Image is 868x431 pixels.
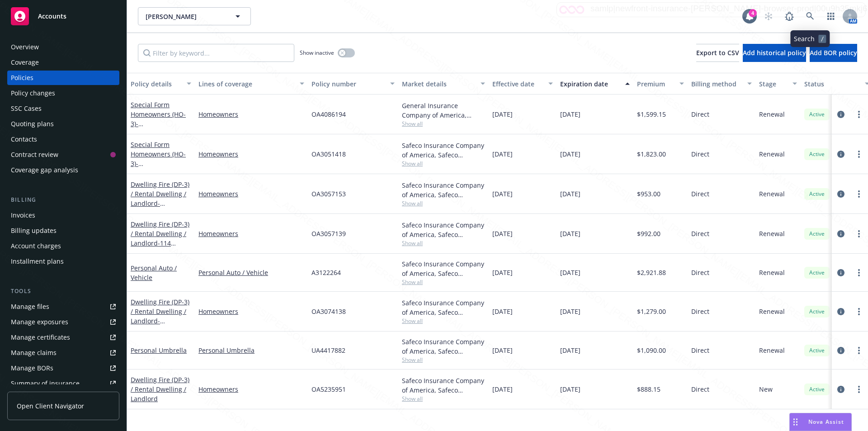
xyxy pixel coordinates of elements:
div: Policy number [311,79,385,89]
span: Accounts [38,13,66,20]
span: [DATE] [560,268,580,277]
div: Account charges [11,239,61,253]
span: [DATE] [560,384,580,394]
a: more [854,228,864,239]
span: Show inactive [300,49,334,57]
a: Quoting plans [7,117,119,131]
span: Renewal [759,268,785,277]
a: Coverage gap analysis [7,163,119,177]
span: Show all [402,278,485,286]
div: Safeco Insurance Company of America, Safeco Insurance [402,180,485,199]
button: Add historical policy [743,44,806,62]
a: Manage claims [7,346,119,360]
a: circleInformation [835,189,846,199]
span: Show all [402,199,485,207]
div: Summary of insurance [11,376,80,391]
a: Overview [7,40,119,54]
a: Report a Bug [780,7,798,25]
input: Filter by keyword... [138,44,294,62]
div: Contacts [11,132,37,147]
div: Policy details [131,79,181,89]
div: Market details [402,79,475,89]
span: [DATE] [560,229,580,238]
a: Policy changes [7,86,119,100]
span: Show all [402,120,485,128]
a: circleInformation [835,149,846,160]
a: Homeowners [198,109,304,119]
button: Nova Assist [789,413,852,431]
span: OA4086194 [311,109,346,119]
span: Nova Assist [808,418,844,426]
div: Installment plans [11,254,64,269]
a: Contract review [7,147,119,162]
a: Summary of insurance [7,376,119,391]
a: Coverage [7,55,119,70]
span: Open Client Navigator [17,401,84,411]
span: Show all [402,239,485,247]
span: A3122264 [311,268,341,277]
div: Tools [7,287,119,296]
div: Manage certificates [11,330,70,345]
a: Dwelling Fire (DP-3) / Rental Dwelling / Landlord [131,180,189,217]
a: more [854,109,864,120]
div: Lines of coverage [198,79,294,89]
span: Show all [402,395,485,403]
a: Manage BORs [7,361,119,375]
button: Stage [755,73,801,95]
div: Policies [11,71,33,85]
div: Invoices [11,208,35,223]
span: Show all [402,317,485,325]
span: Direct [691,109,709,119]
span: New [759,384,773,394]
div: Premium [637,79,674,89]
button: Expiration date [557,73,633,95]
span: Renewal [759,149,785,159]
span: Renewal [759,307,785,316]
span: - [STREET_ADDRESS] [131,199,188,217]
span: Renewal [759,346,785,355]
a: Manage files [7,299,119,314]
a: Account charges [7,239,119,253]
div: Safeco Insurance Company of America, Safeco Insurance (Liberty Mutual) [402,337,485,356]
span: $2,921.88 [637,268,666,277]
div: General Insurance Company of America, Safeco Insurance [402,101,485,120]
span: OA3057139 [311,229,346,238]
span: [DATE] [492,189,513,199]
div: Policy changes [11,86,55,100]
span: [DATE] [560,149,580,159]
span: Active [808,269,826,277]
span: $1,599.15 [637,109,666,119]
a: circleInformation [835,109,846,120]
span: Active [808,150,826,158]
span: [DATE] [560,346,580,355]
span: Direct [691,307,709,316]
a: Personal Umbrella [198,346,304,355]
a: SSC Cases [7,101,119,116]
div: Expiration date [560,79,620,89]
a: Special Form Homeowners (HO-3) [131,100,188,147]
a: Personal Umbrella [131,346,187,355]
a: Homeowners [198,189,304,199]
button: Billing method [688,73,755,95]
div: Contract review [11,147,58,162]
button: Market details [398,73,489,95]
span: - [STREET_ADDRESS] [131,317,188,335]
span: $1,823.00 [637,149,666,159]
div: Billing updates [11,223,57,238]
a: circleInformation [835,306,846,317]
span: $992.00 [637,229,660,238]
a: Special Form Homeowners (HO-3) [131,140,188,177]
span: Active [808,308,826,316]
span: Renewal [759,229,785,238]
span: Direct [691,229,709,238]
a: circleInformation [835,345,846,356]
span: OA3051418 [311,149,346,159]
button: Premium [633,73,688,95]
a: more [854,345,864,356]
div: Quoting plans [11,117,54,131]
a: Switch app [822,7,840,25]
span: OA5235951 [311,384,346,394]
div: Manage files [11,299,49,314]
a: more [854,149,864,160]
span: Direct [691,384,709,394]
